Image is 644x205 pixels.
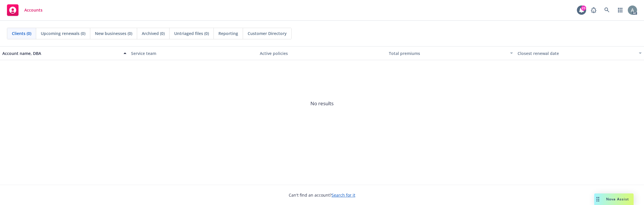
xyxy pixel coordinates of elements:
div: Account name, DBA [2,50,120,56]
a: Switch app [614,4,626,16]
div: Drag to move [594,193,601,205]
a: Accounts [5,2,45,18]
span: Untriaged files (0) [174,30,209,36]
button: Total premiums [387,46,515,60]
button: Active policies [257,46,386,60]
button: Closest renewal date [515,46,644,60]
img: photo [628,5,637,15]
span: Can't find an account? [289,192,355,198]
span: New businesses (0) [95,30,132,36]
a: Report a Bug [588,4,599,16]
span: Upcoming renewals (0) [41,30,85,36]
div: Active policies [260,50,384,56]
div: Total premiums [389,50,507,56]
span: Customer Directory [248,30,287,36]
a: Search for it [332,192,355,198]
div: 23 [581,5,586,11]
span: Nova Assist [606,197,629,202]
div: Service team [131,50,255,56]
div: Closest renewal date [518,50,635,56]
span: Clients (0) [12,30,31,36]
span: Reporting [218,30,238,36]
span: Archived (0) [142,30,165,36]
button: Nova Assist [594,193,634,205]
button: Service team [129,46,257,60]
a: Search [601,4,613,16]
span: Accounts [24,8,43,12]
